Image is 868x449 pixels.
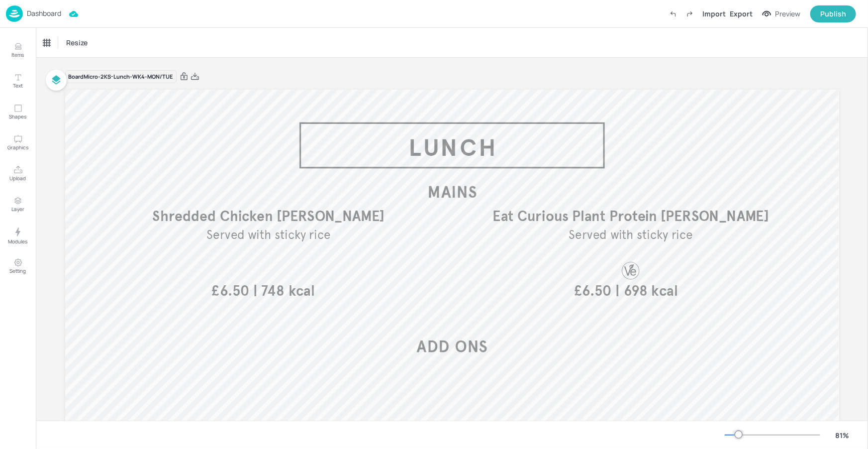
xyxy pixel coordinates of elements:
span: Shredded Chicken [PERSON_NAME] [152,208,385,225]
span: £6.50 [211,284,249,298]
div: Board Micro-2KS-Lunch-WK4-MON/TUE [65,70,177,84]
span: Resize [64,37,90,48]
button: Publish [810,5,856,22]
div: Publish [820,8,846,19]
span: Eat Curious Plant Protein [PERSON_NAME] [492,208,769,225]
label: Undo (Ctrl + Z) [665,5,681,22]
span: £6.50 [574,284,611,298]
span: Served with sticky rice [206,227,330,242]
div: Preview [775,8,800,19]
p: Dashboard [27,10,61,17]
div: Export [730,8,753,19]
div: Import [702,8,726,19]
span: | 698 kcal [615,282,678,300]
img: logo-86c26b7e.jpg [6,5,23,22]
label: Redo (Ctrl + Y) [681,5,698,22]
span: | 748 kcal [253,282,315,300]
span: Served with sticky rice [569,227,693,242]
div: 81 % [830,430,854,441]
button: Preview [757,6,806,21]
